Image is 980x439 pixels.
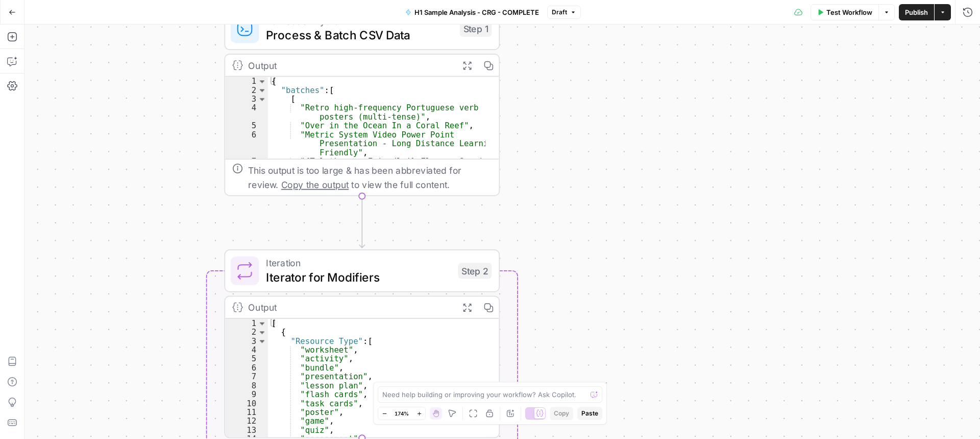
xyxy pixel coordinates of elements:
[552,8,567,17] span: Draft
[225,328,268,336] div: 2
[550,407,573,420] button: Copy
[225,426,268,434] div: 13
[359,196,364,248] g: Edge from step_1 to step_2
[225,157,268,175] div: 7
[581,409,598,418] span: Paste
[399,4,545,20] button: H1 Sample Analysis - CRG - COMPLETE
[266,26,453,44] span: Process & Batch CSV Data
[257,328,267,336] span: Toggle code folding, rows 2 through 389
[225,399,268,408] div: 10
[225,345,268,354] div: 4
[224,249,500,438] div: IterationIterator for ModifiersStep 2Output[ { "Resource Type":[ "worksheet", "activity", "bundle...
[248,163,492,192] div: This output is too large & has been abbreviated for review. to view the full content.
[458,263,492,279] div: Step 2
[811,4,878,20] button: Test Workflow
[225,363,268,372] div: 6
[225,86,268,95] div: 2
[225,77,268,85] div: 1
[547,6,581,19] button: Draft
[225,417,268,425] div: 12
[225,337,268,345] div: 3
[414,7,539,17] span: H1 Sample Analysis - CRG - COMPLETE
[257,337,267,345] span: Toggle code folding, rows 3 through 116
[225,372,268,381] div: 7
[266,268,451,286] span: Iterator for Modifiers
[225,104,268,122] div: 4
[257,319,267,328] span: Toggle code folding, rows 1 through 390
[248,300,451,314] div: Output
[225,355,268,363] div: 5
[577,407,602,420] button: Paste
[225,381,268,390] div: 8
[225,130,268,157] div: 6
[554,409,569,418] span: Copy
[257,77,267,85] span: Toggle code folding, rows 1 through 129
[826,7,872,17] span: Test Workflow
[281,179,349,190] span: Copy the output
[248,58,451,73] div: Output
[395,409,409,418] span: 174%
[225,408,268,417] div: 11
[225,121,268,130] div: 5
[266,256,451,270] span: Iteration
[257,86,267,95] span: Toggle code folding, rows 2 through 128
[225,319,268,328] div: 1
[225,390,268,399] div: 9
[257,95,267,103] span: Toggle code folding, rows 3 through 127
[460,21,492,37] div: Step 1
[899,4,934,20] button: Publish
[224,8,500,196] div: Run Code · PythonProcess & Batch CSV DataStep 1Output{ "batches":[ [ "Retro high-frequency Portug...
[905,7,928,17] span: Publish
[225,95,268,103] div: 3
